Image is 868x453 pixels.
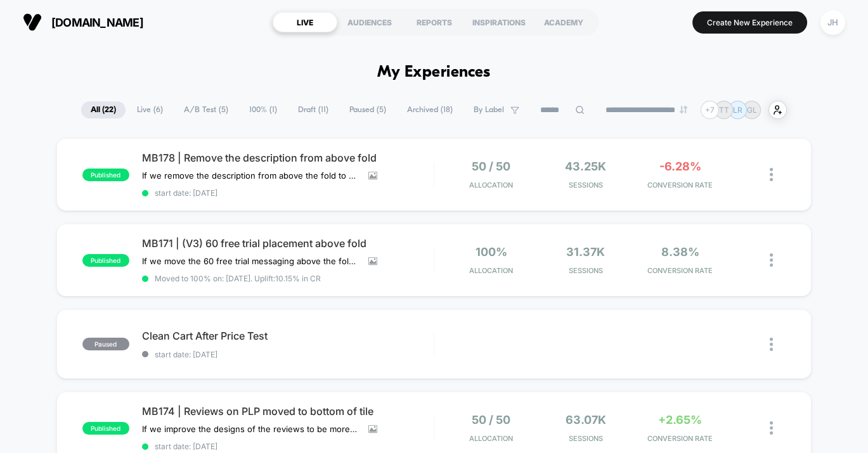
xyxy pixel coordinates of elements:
[820,10,845,35] div: JH
[469,266,513,275] span: Allocation
[770,421,773,435] img: close
[817,10,849,35] button: JH
[565,160,606,173] span: 43.25k
[142,237,434,250] span: MB171 | (V3) 60 free trial placement above fold
[566,245,605,258] span: 31.37k
[51,16,143,29] span: [DOMAIN_NAME]
[240,101,287,118] span: 100% ( 1 )
[747,105,757,115] p: GL
[661,245,699,258] span: 8.38%
[531,12,596,32] div: ACADEMY
[273,12,337,32] div: LIVE
[19,12,147,32] button: [DOMAIN_NAME]
[398,101,462,118] span: Archived ( 18 )
[142,424,359,434] span: If we improve the designs of the reviews to be more visible and credible,then conversions will in...
[541,434,630,443] span: Sessions
[127,101,172,118] span: Live ( 6 )
[770,338,773,351] img: close
[719,105,729,115] p: TT
[142,188,434,198] span: start date: [DATE]
[81,101,126,118] span: All ( 22 )
[402,12,467,32] div: REPORTS
[541,181,630,189] span: Sessions
[636,434,724,443] span: CONVERSION RATE
[680,106,687,113] img: end
[469,181,513,189] span: Allocation
[337,12,402,32] div: AUDIENCES
[659,160,701,173] span: -6.28%
[82,338,129,350] span: paused
[733,105,742,115] p: LR
[377,63,491,82] h1: My Experiences
[658,413,702,426] span: +2.65%
[636,181,724,189] span: CONVERSION RATE
[770,168,773,181] img: close
[142,329,434,342] span: Clean Cart After Price Test
[770,253,773,267] img: close
[474,105,504,115] span: By Label
[142,405,434,418] span: MB174 | Reviews on PLP moved to bottom of tile
[636,266,724,275] span: CONVERSION RATE
[82,169,129,181] span: published
[541,266,630,275] span: Sessions
[340,101,396,118] span: Paused ( 5 )
[142,151,434,164] span: MB178 | Remove the description from above fold
[467,12,531,32] div: INSPIRATIONS
[142,350,434,359] span: start date: [DATE]
[472,413,510,426] span: 50 / 50
[155,274,321,283] span: Moved to 100% on: [DATE] . Uplift: 10.15% in CR
[566,413,606,426] span: 63.07k
[82,422,129,435] span: published
[142,170,359,181] span: If we remove the description from above the fold to bring key content above the fold,then convers...
[142,442,434,451] span: start date: [DATE]
[472,160,510,173] span: 50 / 50
[142,256,359,266] span: If we move the 60 free trial messaging above the fold for mobile,then conversions will increase,b...
[23,13,42,32] img: Visually logo
[469,434,513,443] span: Allocation
[476,245,507,258] span: 100%
[82,254,129,267] span: published
[174,101,238,118] span: A/B Test ( 5 )
[288,101,338,118] span: Draft ( 11 )
[701,101,719,119] div: + 7
[692,11,807,34] button: Create New Experience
